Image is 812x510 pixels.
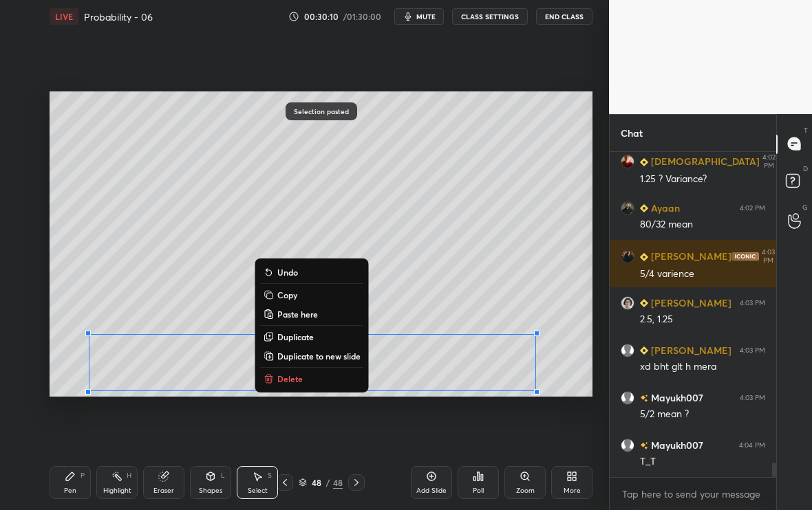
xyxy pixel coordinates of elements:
img: 76f603667abe44cf9740913a5c9f9d38.jpg [621,155,634,168]
div: 5/4 varience [640,267,765,281]
button: mute [394,8,444,25]
img: default.png [621,438,634,452]
img: b1762d16b7b84d909c37b61b0b010823.jpg [621,296,634,309]
div: 80/32 mean [640,218,765,232]
div: S [268,472,272,479]
div: 48 [333,476,343,489]
p: T [804,125,808,135]
div: Zoom [516,487,535,494]
div: 4:03 PM [740,298,765,307]
div: 5/2 mean ? [640,408,765,421]
button: Delete [261,370,363,387]
div: Eraser [153,487,174,494]
img: Learner_Badge_beginner_1_8b307cf2a0.svg [640,346,648,355]
div: xd bht glt h mera [640,360,765,374]
div: More [564,487,581,494]
div: 4:03 PM [740,346,765,354]
div: 4:03 PM [740,393,765,401]
p: Duplicate [277,331,314,342]
div: LIVE [50,8,78,25]
p: Delete [277,373,303,384]
button: CLASS SETTINGS [452,8,528,25]
h6: [PERSON_NAME] [648,343,731,357]
div: 2.5, 1.25 [640,313,765,326]
div: / [326,478,330,487]
button: Duplicate [261,329,363,345]
div: grid [610,152,776,477]
button: Undo [261,264,363,280]
h6: Ayaan [648,201,680,215]
div: 4:02 PM [762,153,776,170]
span: mute [416,12,436,21]
img: no-rating-badge.077c3623.svg [640,395,648,402]
img: default.png [621,343,634,357]
div: T_T [640,455,765,469]
button: Paste here [261,306,363,322]
p: Paste here [277,309,318,320]
div: 48 [310,478,323,487]
button: End Class [536,8,592,25]
img: Learner_Badge_beginner_1_8b307cf2a0.svg [640,252,648,260]
img: ad242cf216b944e095d551d464052210.jpg [621,250,634,263]
img: Learner_Badge_beginner_1_8b307cf2a0.svg [640,299,648,307]
h6: [DEMOGRAPHIC_DATA] [648,154,760,168]
div: H [127,472,131,479]
p: Undo [277,267,298,278]
p: Duplicate to new slide [277,351,361,362]
div: Poll [473,487,484,494]
button: Duplicate to new slide [261,348,363,364]
h4: Probability - 06 [84,10,153,23]
img: Learner_Badge_beginner_1_8b307cf2a0.svg [640,157,648,166]
h6: [PERSON_NAME] [648,249,731,263]
img: iconic-dark.1390631f.png [731,252,759,260]
p: Chat [610,115,654,151]
p: D [803,164,808,174]
div: 4:03 PM [762,248,775,265]
div: Highlight [103,487,131,494]
p: Selection pasted [294,108,349,115]
div: 4:02 PM [740,203,765,212]
div: L [221,472,225,479]
img: 3 [621,201,634,214]
div: Pen [64,487,76,494]
h6: [PERSON_NAME] [648,296,731,310]
div: Select [248,487,268,494]
div: Add Slide [416,487,447,494]
h6: Mayukh007 [648,390,703,405]
p: G [802,202,808,212]
img: no-rating-badge.077c3623.svg [640,442,648,450]
img: default.png [621,390,634,404]
div: Shapes [199,487,222,494]
div: 1.25 ? Variance? [640,173,765,186]
div: P [81,472,85,479]
p: Copy [277,289,297,300]
h6: Mayukh007 [648,438,703,452]
img: Learner_Badge_beginner_1_8b307cf2a0.svg [640,204,648,212]
div: 4:04 PM [739,441,765,449]
button: Copy [261,287,363,303]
